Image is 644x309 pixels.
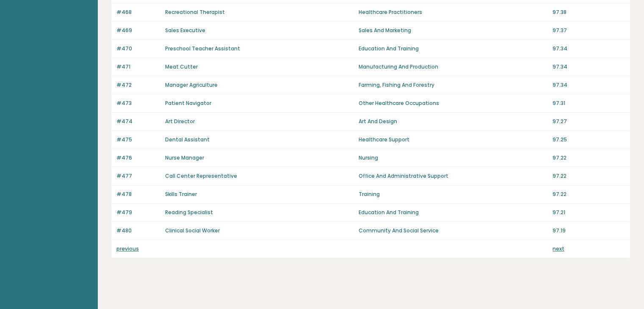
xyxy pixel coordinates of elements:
[553,63,625,71] p: 97.34
[116,245,139,252] a: previous
[165,172,237,179] a: Call Center Representative
[165,99,211,107] a: Patient Navigator
[116,63,160,71] p: #471
[116,8,160,16] p: #468
[116,81,160,89] p: #472
[553,45,625,52] p: 97.34
[359,27,547,34] p: Sales And Marketing
[359,154,547,162] p: Nursing
[116,99,160,107] p: #473
[165,63,198,70] a: Meat Cutter
[165,154,204,161] a: Nurse Manager
[359,190,547,198] p: Training
[116,118,160,125] p: #474
[553,81,625,89] p: 97.34
[165,8,225,16] a: Recreational Therapist
[116,209,160,216] p: #479
[116,154,160,162] p: #476
[359,172,547,180] p: Office And Administrative Support
[359,227,547,235] p: Community And Social Service
[553,172,625,180] p: 97.22
[116,227,160,235] p: #480
[165,190,197,198] a: Skills Trainer
[359,8,547,16] p: Healthcare Practitioners
[165,118,195,125] a: Art Director
[165,45,240,52] a: Preschool Teacher Assistant
[553,190,625,198] p: 97.22
[165,81,218,88] a: Manager Agriculture
[116,136,160,143] p: #475
[116,45,160,52] p: #470
[359,209,547,216] p: Education And Training
[165,27,205,34] a: Sales Executive
[359,136,547,143] p: Healthcare Support
[553,27,625,34] p: 97.37
[359,45,547,52] p: Education And Training
[116,172,160,180] p: #477
[165,136,210,143] a: Dental Assistant
[165,209,213,216] a: Reading Specialist
[553,118,625,125] p: 97.27
[116,190,160,198] p: #478
[359,81,547,89] p: Farming, Fishing And Forestry
[553,154,625,162] p: 97.22
[359,99,547,107] p: Other Healthcare Occupations
[359,118,547,125] p: Art And Design
[165,227,220,234] a: Clinical Social Worker
[553,8,625,16] p: 97.38
[553,245,564,252] a: next
[553,209,625,216] p: 97.21
[553,227,625,235] p: 97.19
[553,99,625,107] p: 97.31
[359,63,547,71] p: Manufacturing And Production
[553,136,625,143] p: 97.25
[116,27,160,34] p: #469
